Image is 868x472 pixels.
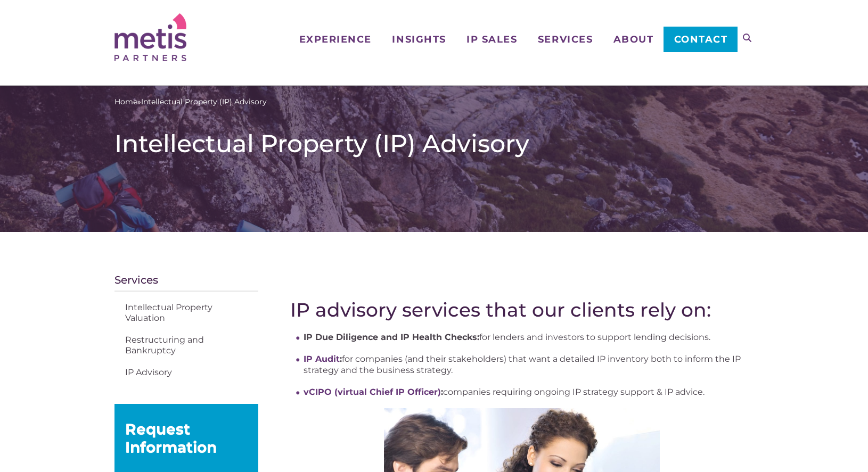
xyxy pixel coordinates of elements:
[141,96,267,107] span: Intellectual Property (IP) Advisory
[114,362,258,384] a: IP Advisory
[299,35,372,44] span: Experience
[304,353,754,376] li: for companies (and their stakeholders) that want a detailed IP inventory both to inform the IP st...
[304,354,342,364] strong: :
[304,332,754,343] li: for lenders and investors to support lending decisions.
[466,35,517,44] span: IP Sales
[304,387,443,397] strong: :
[114,329,258,362] a: Restructuring and Bankruptcy
[125,420,248,456] div: Request Information
[304,386,754,398] li: companies requiring ongoing IP strategy support & IP advice.
[114,96,267,107] span: »
[392,35,446,44] span: Insights
[664,27,738,52] a: Contact
[114,13,186,61] img: Metis Partners
[538,35,593,44] span: Services
[114,275,258,292] h4: Services
[304,354,340,364] a: IP Audit
[674,35,728,44] span: Contact
[114,129,754,159] h1: Intellectual Property (IP) Advisory
[304,332,479,342] strong: IP Due Diligence and IP Health Checks:
[304,387,441,397] a: vCIPO (virtual Chief IP Officer)
[290,299,754,321] h2: IP advisory services that our clients rely on:
[114,96,137,107] a: Home
[613,35,654,44] span: About
[114,297,258,329] a: Intellectual Property Valuation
